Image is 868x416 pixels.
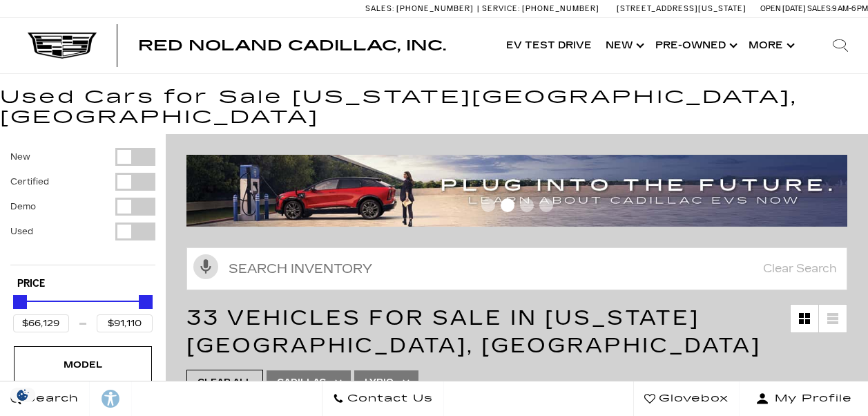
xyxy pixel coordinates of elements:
span: Contact Us [344,389,433,408]
div: Minimum Price [13,295,27,309]
span: Sales: [365,4,394,13]
a: Glovebox [633,381,740,416]
span: Red Noland Cadillac, Inc. [138,37,446,54]
span: Go to slide 1 [481,198,495,212]
a: Pre-Owned [648,18,742,73]
div: Filter by Vehicle Type [10,148,155,265]
label: Used [10,225,33,238]
a: EV Test Drive [499,18,599,73]
span: [PHONE_NUMBER] [396,4,474,13]
div: Maximum Price [139,295,153,309]
button: More [742,18,799,73]
span: Cadillac [277,374,326,391]
span: 33 Vehicles for Sale in [US_STATE][GEOGRAPHIC_DATA], [GEOGRAPHIC_DATA] [186,305,761,358]
a: Service: [PHONE_NUMBER] [477,5,603,12]
div: Model [48,357,117,372]
span: [PHONE_NUMBER] [522,4,599,13]
h5: Price [17,278,148,290]
label: Demo [10,200,36,214]
span: Open [DATE] [760,4,806,13]
input: Minimum [13,314,69,332]
img: Opt-Out Icon [7,388,39,402]
span: Go to slide 2 [501,198,514,212]
span: Clear All [197,374,252,391]
section: Click to Open Cookie Consent Modal [7,388,39,402]
span: Search [21,389,79,408]
a: Red Noland Cadillac, Inc. [138,39,446,53]
span: Glovebox [655,389,729,408]
span: Service: [482,4,520,13]
span: LYRIQ [365,374,394,391]
button: Open user profile menu [740,381,868,416]
a: [STREET_ADDRESS][US_STATE] [617,4,746,13]
div: ModelModel [14,346,152,384]
span: 9 AM-6 PM [832,4,868,13]
label: Certified [10,175,49,189]
label: New [10,150,30,164]
span: Sales: [807,4,832,13]
input: Maximum [97,314,153,332]
a: Contact Us [322,381,444,416]
a: Sales: [PHONE_NUMBER] [365,5,477,12]
svg: Click to toggle on voice search [193,254,218,279]
img: ev-blog-post-banners4 [186,155,858,227]
span: Go to slide 3 [520,198,534,212]
input: Search Inventory [186,247,847,290]
img: Cadillac Dark Logo with Cadillac White Text [28,32,97,59]
div: Price [13,290,153,332]
a: New [599,18,648,73]
span: Go to slide 4 [539,198,553,212]
span: My Profile [769,389,852,408]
